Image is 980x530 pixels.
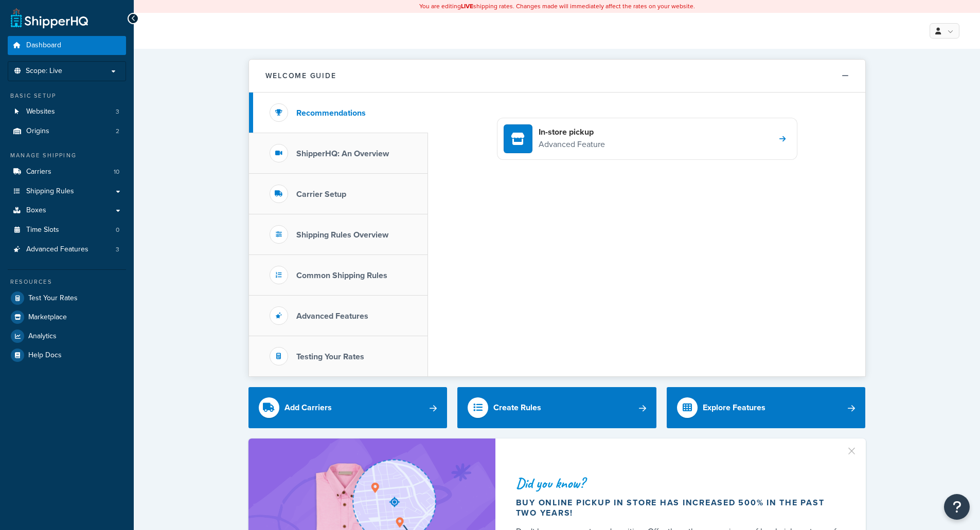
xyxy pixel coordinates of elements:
[284,400,332,415] div: Add Carriers
[8,240,126,259] li: Advanced Features
[8,327,126,345] a: Analytics
[8,162,126,181] li: Carriers
[116,107,119,116] span: 3
[265,72,336,80] h2: Welcome Guide
[28,351,62,360] span: Help Docs
[26,107,55,116] span: Websites
[248,387,448,428] a: Add Carriers
[296,230,388,240] h3: Shipping Rules Overview
[703,400,765,415] div: Explore Features
[8,162,126,181] a: Carriers10
[114,168,119,176] span: 10
[8,221,126,240] li: Time Slots
[26,245,88,254] span: Advanced Features
[944,494,970,520] button: Open Resource Center
[8,122,126,141] a: Origins2
[8,221,126,240] a: Time Slots0
[26,41,61,50] span: Dashboard
[516,476,841,490] div: Did you know?
[28,332,57,341] span: Analytics
[457,387,656,428] a: Create Rules
[26,226,59,234] span: Time Slots
[667,387,866,428] a: Explore Features
[28,313,67,322] span: Marketplace
[8,278,126,286] div: Resources
[8,240,126,259] a: Advanced Features3
[8,346,126,364] a: Help Docs
[493,400,541,415] div: Create Rules
[296,108,366,118] h3: Recommendations
[8,102,126,121] li: Websites
[296,352,364,361] h3: Testing Your Rates
[116,245,119,254] span: 3
[516,498,841,518] div: Buy online pickup in store has increased 500% in the past two years!
[116,127,119,136] span: 2
[296,190,346,199] h3: Carrier Setup
[8,122,126,141] li: Origins
[8,201,126,220] a: Boxes
[8,182,126,201] a: Shipping Rules
[539,126,605,138] h4: In-store pickup
[26,206,46,215] span: Boxes
[296,271,387,280] h3: Common Shipping Rules
[26,127,49,136] span: Origins
[249,60,865,93] button: Welcome Guide
[8,36,126,55] a: Dashboard
[26,168,51,176] span: Carriers
[116,226,119,234] span: 0
[296,149,389,158] h3: ShipperHQ: An Overview
[8,289,126,307] a: Test Your Rates
[8,92,126,100] div: Basic Setup
[26,67,62,76] span: Scope: Live
[8,102,126,121] a: Websites3
[8,308,126,326] a: Marketplace
[296,312,368,321] h3: Advanced Features
[461,2,473,11] b: LIVE
[28,294,78,303] span: Test Your Rates
[26,187,74,196] span: Shipping Rules
[539,138,605,151] p: Advanced Feature
[8,151,126,160] div: Manage Shipping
